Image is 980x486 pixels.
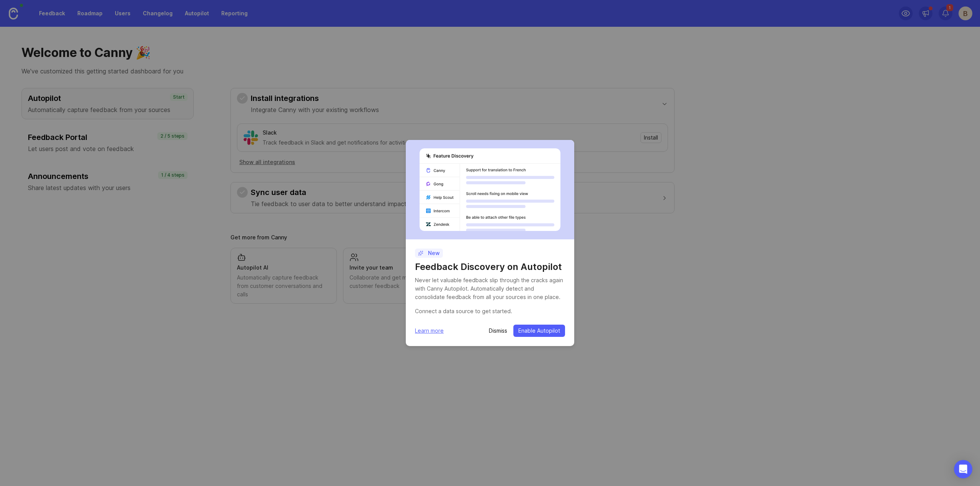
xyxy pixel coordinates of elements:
a: Learn more [415,327,444,335]
div: Open Intercom Messenger [954,460,972,478]
h1: Feedback Discovery on Autopilot [415,261,565,273]
div: Connect a data source to get started. [415,307,565,315]
div: Never let valuable feedback slip through the cracks again with Canny Autopilot. Automatically det... [415,276,565,301]
img: autopilot-456452bdd303029aca878276f8eef889.svg [420,148,560,231]
button: Enable Autopilot [513,325,565,337]
button: Dismiss [489,327,507,335]
span: Enable Autopilot [518,327,560,335]
p: New [418,249,440,257]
